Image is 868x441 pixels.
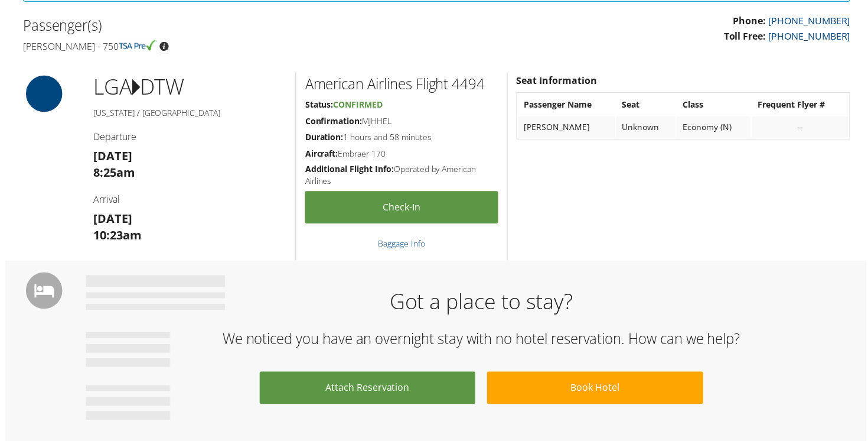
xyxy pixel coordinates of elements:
th: Passenger Name [518,95,616,116]
h1: LGA DTW [92,73,286,102]
h5: Operated by American Airlines [304,164,498,187]
strong: Toll Free: [725,30,768,43]
td: Economy (N) [678,117,752,138]
strong: [DATE] [92,212,130,228]
h4: Arrival [92,194,286,207]
td: Unknown [617,117,677,138]
strong: Status: [304,99,332,111]
strong: Confirmation: [304,116,361,127]
strong: Aircraft: [304,148,337,160]
strong: Phone: [735,14,768,27]
h5: 1 hours and 58 minutes [304,132,498,144]
h2: American Airlines Flight 4494 [304,74,498,95]
a: Baggage Info [378,239,425,250]
h5: MJHHEL [304,116,498,128]
h4: [PERSON_NAME] - 750 [21,40,428,53]
strong: Additional Flight Info: [304,164,393,176]
a: [PHONE_NUMBER] [770,14,852,27]
th: Class [678,95,752,116]
a: Book Hotel [487,374,704,406]
th: Frequent Flyer # [753,95,850,116]
a: Attach Reservation [259,374,475,406]
h5: Embraer 170 [304,148,498,160]
img: tsa-precheck.png [117,40,155,51]
strong: 10:23am [92,228,140,244]
strong: Duration: [304,132,342,143]
h2: Passenger(s) [21,15,428,35]
th: Seat [617,95,677,116]
div: -- [759,122,844,133]
strong: Seat Information [517,74,598,87]
a: [PHONE_NUMBER] [770,30,852,43]
h4: Departure [92,131,286,144]
h5: [US_STATE] / [GEOGRAPHIC_DATA] [92,108,286,119]
span: Confirmed [332,99,382,111]
strong: [DATE] [92,149,130,165]
strong: 8:25am [92,166,133,181]
td: [PERSON_NAME] [518,117,616,138]
a: Check-in [304,192,498,225]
